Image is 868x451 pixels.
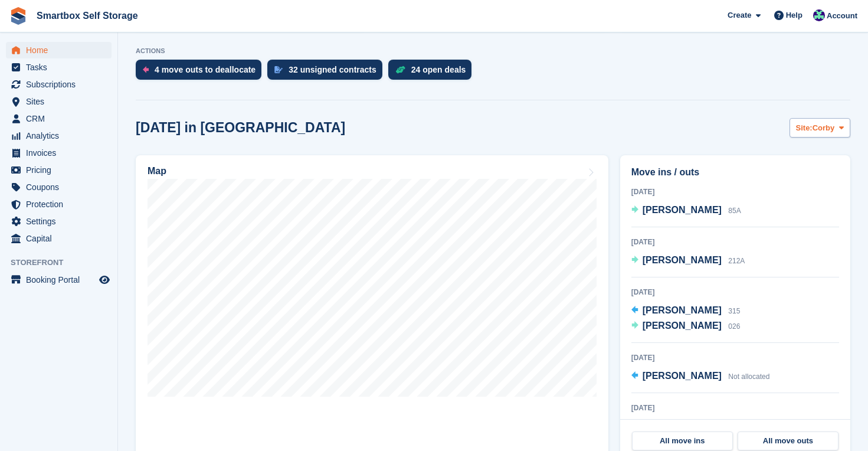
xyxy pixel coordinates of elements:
[6,162,112,178] a: menu
[26,93,97,110] span: Sites
[827,10,857,22] span: Account
[136,120,345,136] h2: [DATE] in [GEOGRAPHIC_DATA]
[26,145,97,161] span: Invoices
[26,162,97,178] span: Pricing
[728,9,751,21] span: Create
[631,165,839,179] h2: Move ins / outs
[631,303,741,319] a: [PERSON_NAME] 315
[631,237,839,247] div: [DATE]
[97,273,112,287] a: Preview store
[6,76,112,93] a: menu
[289,65,376,74] div: 32 unsigned contracts
[26,179,97,195] span: Coupons
[11,257,117,269] span: Storefront
[728,257,745,265] span: 212A
[395,66,405,74] img: deal-1b604bf984904fb50ccaf53a9ad4b4a5d6e5aea283cecdc64d6e3604feb123c2.svg
[6,59,112,76] a: menu
[728,322,740,331] span: 026
[632,432,733,450] a: All move ins
[6,145,112,161] a: menu
[6,272,112,288] a: menu
[738,432,838,450] a: All move outs
[6,110,112,127] a: menu
[26,110,97,127] span: CRM
[813,122,835,134] span: Corby
[6,179,112,195] a: menu
[26,213,97,230] span: Settings
[631,253,745,269] a: [PERSON_NAME] 212A
[728,372,769,381] span: Not allocated
[631,403,839,413] div: [DATE]
[26,196,97,213] span: Protection
[643,321,722,331] span: [PERSON_NAME]
[136,47,850,55] p: ACTIONS
[26,76,97,93] span: Subscriptions
[388,60,478,86] a: 24 open deals
[26,59,97,76] span: Tasks
[136,60,267,86] a: 4 move outs to deallocate
[26,230,97,247] span: Capital
[32,6,143,25] a: Smartbox Self Storage
[631,203,741,218] a: [PERSON_NAME] 85A
[631,369,770,384] a: [PERSON_NAME] Not allocated
[143,66,149,73] img: move_outs_to_deallocate_icon-f764333ba52eb49d3ac5e1228854f67142a1ed5810a6f6cc68b1a99e826820c5.svg
[9,7,27,25] img: stora-icon-8386f47178a22dfd0bd8f6a31ec36ba5ce8667c1dd55bd0f319d3a0aa187defe.svg
[6,42,112,58] a: menu
[26,272,97,288] span: Booking Portal
[26,42,97,58] span: Home
[728,207,741,215] span: 85A
[6,93,112,110] a: menu
[6,128,112,144] a: menu
[155,65,256,74] div: 4 move outs to deallocate
[26,128,97,144] span: Analytics
[274,66,283,73] img: contract_signature_icon-13c848040528278c33f63329250d36e43548de30e8caae1d1a13099fd9432cc5.svg
[796,122,813,134] span: Site:
[631,187,839,197] div: [DATE]
[643,205,722,215] span: [PERSON_NAME]
[631,319,741,334] a: [PERSON_NAME] 026
[6,213,112,230] a: menu
[411,65,466,74] div: 24 open deals
[148,166,166,177] h2: Map
[6,230,112,247] a: menu
[643,371,722,381] span: [PERSON_NAME]
[643,305,722,315] span: [PERSON_NAME]
[728,307,740,315] span: 315
[643,255,722,265] span: [PERSON_NAME]
[631,352,839,363] div: [DATE]
[631,287,839,298] div: [DATE]
[6,196,112,213] a: menu
[267,60,388,86] a: 32 unsigned contracts
[786,9,803,21] span: Help
[813,9,825,21] img: Roger Canham
[790,118,850,138] button: Site: Corby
